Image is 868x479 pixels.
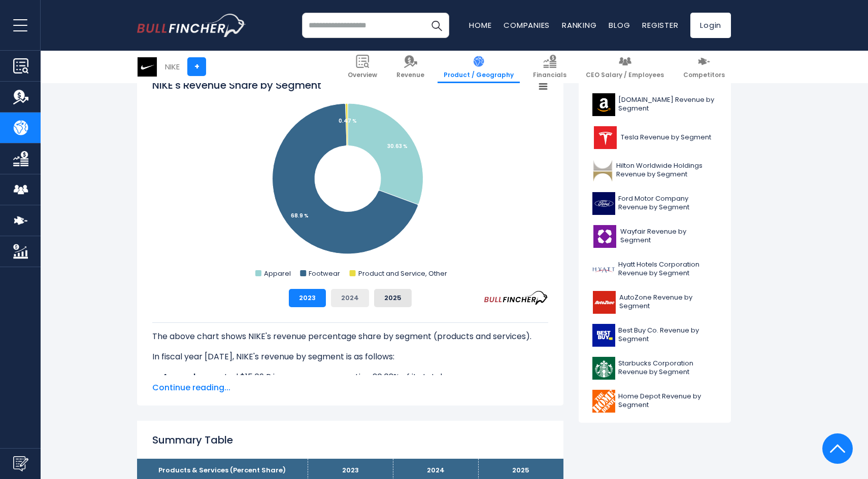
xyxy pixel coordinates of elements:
[592,324,615,347] img: BBY logo
[586,157,723,185] a: Hilton Worldwide Holdings Revenue by Segment
[586,124,723,152] a: Tesla Revenue by Segment
[592,357,615,380] img: SBUX logo
[618,326,717,344] span: Best Buy Co. Revenue by Segment
[152,371,548,383] li: generated $15.69 B in revenue, representing 30.63% of its total revenue.
[152,351,548,363] p: In fiscal year [DATE], NIKE's revenue by segment is as follows:
[424,13,449,38] button: Search
[374,289,412,307] button: 2025
[621,133,711,142] span: Tesla Revenue by Segment
[469,20,491,30] a: Home
[592,93,615,116] img: AMZN logo
[187,57,206,76] a: +
[677,51,731,83] a: Competitors
[592,159,613,182] img: HLT logo
[642,20,678,30] a: Register
[618,96,717,113] span: [DOMAIN_NAME] Revenue by Segment
[152,322,548,468] div: The for NIKE is the Footwear, which represents 68.9% of its total revenue. The for NIKE is the Pr...
[162,371,195,383] b: Apparel
[527,51,573,83] a: Financials
[592,225,617,248] img: W logo
[289,289,326,307] button: 2023
[264,269,291,278] text: Apparel
[586,190,723,217] a: Ford Motor Company Revenue by Segment
[331,289,369,307] button: 2024
[586,71,664,79] span: CEO Salary / Employees
[690,13,731,38] a: Login
[152,78,321,92] tspan: NIKE's Revenue Share by Segment
[586,255,723,283] a: Hyatt Hotels Corporation Revenue by Segment
[339,117,357,125] tspan: 0.47 %
[609,20,630,30] a: Blog
[618,195,717,212] span: Ford Motor Company Revenue by Segment
[444,71,514,79] span: Product / Geography
[438,51,520,83] a: Product / Geography
[618,359,717,377] span: Starbucks Corporation Revenue by Segment
[387,142,408,150] tspan: 30.63 %
[586,91,723,119] a: [DOMAIN_NAME] Revenue by Segment
[592,258,615,281] img: H logo
[152,78,548,281] svg: NIKE's Revenue Share by Segment
[348,71,377,79] span: Overview
[165,61,180,72] div: NIKE
[580,51,670,83] a: CEO Salary / Employees
[152,330,548,343] p: The above chart shows NIKE's revenue percentage share by segment (products and services).
[592,390,615,413] img: HD logo
[586,288,723,316] a: AutoZone Revenue by Segment
[619,293,717,311] span: AutoZone Revenue by Segment
[592,192,615,215] img: F logo
[683,71,725,79] span: Competitors
[533,71,566,79] span: Financials
[562,20,596,30] a: Ranking
[390,51,430,83] a: Revenue
[592,126,618,149] img: TSLA logo
[618,392,717,410] span: Home Depot Revenue by Segment
[620,228,717,245] span: Wayfair Revenue by Segment
[152,382,548,394] span: Continue reading...
[309,269,340,278] text: Footwear
[586,354,723,382] a: Starbucks Corporation Revenue by Segment
[618,261,717,278] span: Hyatt Hotels Corporation Revenue by Segment
[396,71,424,79] span: Revenue
[616,162,717,179] span: Hilton Worldwide Holdings Revenue by Segment
[152,432,548,448] h2: Summary Table
[137,14,246,37] img: bullfincher logo
[291,212,309,219] tspan: 68.9 %
[586,223,723,250] a: Wayfair Revenue by Segment
[586,387,723,415] a: Home Depot Revenue by Segment
[592,291,616,314] img: AZO logo
[137,14,246,37] a: Go to homepage
[342,51,383,83] a: Overview
[504,20,550,30] a: Companies
[586,321,723,349] a: Best Buy Co. Revenue by Segment
[358,269,447,278] text: Product and Service, Other
[138,57,157,77] img: NKE logo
